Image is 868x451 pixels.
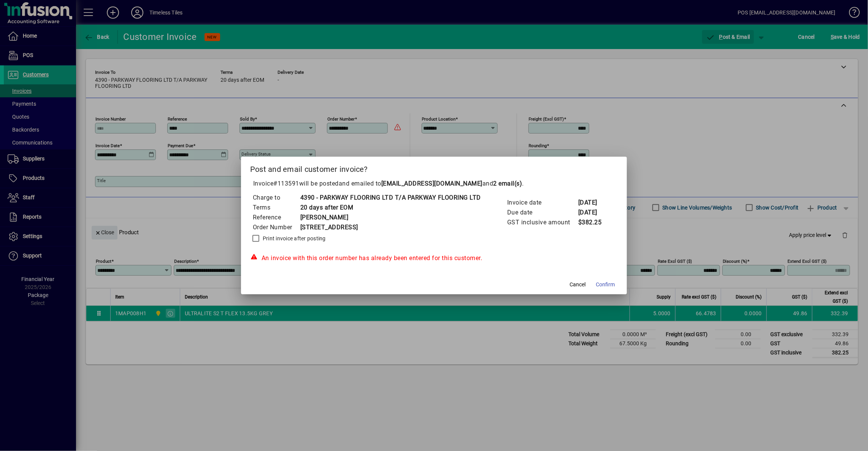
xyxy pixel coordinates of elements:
td: [DATE] [578,198,608,208]
p: Invoice will be posted . [250,179,618,188]
span: and [482,180,522,187]
div: An invoice with this order number has already been entered for this customer. [250,254,618,263]
td: $382.25 [578,218,608,227]
button: Cancel [565,278,590,291]
td: Invoice date [507,198,578,208]
span: Cancel [570,281,586,289]
button: Confirm [593,278,618,291]
label: Print invoice after posting [261,235,326,242]
td: [PERSON_NAME] [300,213,481,222]
b: [EMAIL_ADDRESS][DOMAIN_NAME] [381,180,482,187]
td: Reference [252,213,300,222]
span: #113591 [274,180,300,187]
b: 2 email(s) [494,180,522,187]
td: [STREET_ADDRESS] [300,222,481,232]
td: 20 days after EOM [300,203,481,213]
td: Due date [507,208,578,218]
td: 4390 - PARKWAY FLOORING LTD T/A PARKWAY FLOORING LTD [300,193,481,203]
td: Terms [252,203,300,213]
h2: Post and email customer invoice? [241,157,627,179]
td: GST inclusive amount [507,218,578,227]
td: Order Number [252,222,300,232]
span: Confirm [596,281,615,289]
td: [DATE] [578,208,608,218]
span: and emailed to [339,180,522,187]
td: Charge to [252,193,300,203]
